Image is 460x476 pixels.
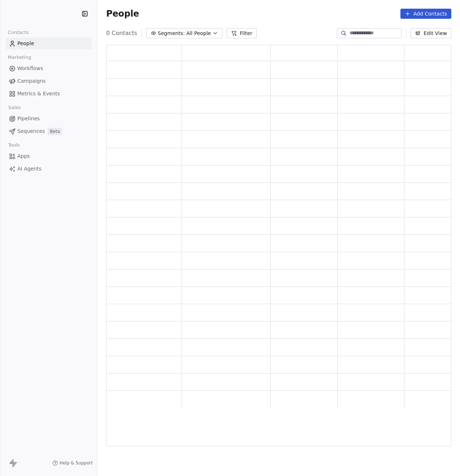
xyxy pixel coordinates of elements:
[186,30,211,37] span: All People
[6,88,91,100] a: Metrics & Events
[6,38,91,49] a: People
[6,125,91,137] a: SequencesBeta
[6,150,91,162] a: Apps
[17,115,40,122] span: Pipelines
[158,30,185,37] span: Segments:
[17,65,43,72] span: Workflows
[227,28,257,38] button: Filter
[411,28,451,38] button: Edit View
[48,128,62,135] span: Beta
[17,77,45,85] span: Campaigns
[17,90,60,98] span: Metrics & Events
[6,163,91,175] a: AI Agents
[6,62,91,74] a: Workflows
[5,27,32,38] span: Contacts
[6,75,91,87] a: Campaigns
[17,165,42,173] span: AI Agents
[6,113,91,125] a: Pipelines
[17,127,45,135] span: Sequences
[52,460,93,466] a: Help & Support
[106,29,137,38] span: 0 Contacts
[17,152,30,160] span: Apps
[5,140,23,151] span: Tools
[60,460,93,466] span: Help & Support
[400,9,451,19] button: Add Contacts
[106,8,139,19] span: People
[5,52,34,63] span: Marketing
[5,102,24,113] span: Sales
[17,40,34,47] span: People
